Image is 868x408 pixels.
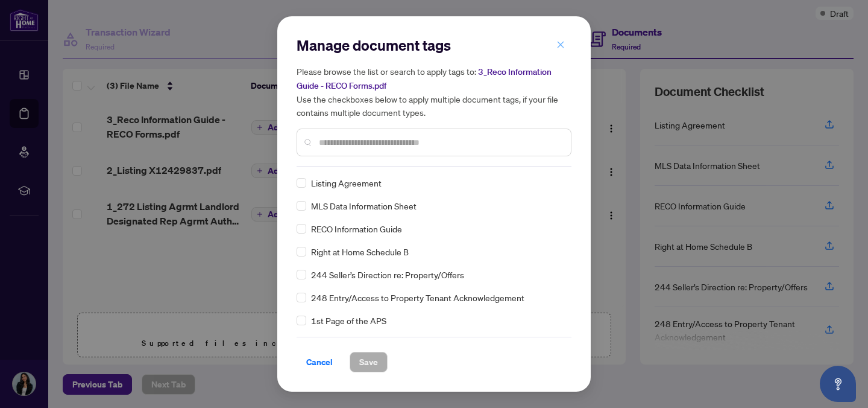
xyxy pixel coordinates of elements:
[311,314,386,327] span: 1st Page of the APS
[297,36,571,55] h2: Manage document tags
[297,352,342,372] button: Cancel
[311,199,417,212] span: MLS Data Information Sheet
[820,366,856,402] button: Open asap
[311,176,382,190] span: Listing Agreement
[350,352,388,372] button: Save
[311,291,524,304] span: 248 Entry/Access to Property Tenant Acknowledgement
[311,268,464,281] span: 244 Seller’s Direction re: Property/Offers
[556,40,565,49] span: close
[311,245,409,258] span: Right at Home Schedule B
[311,222,402,235] span: RECO Information Guide
[306,352,333,372] span: Cancel
[297,65,571,119] h5: Please browse the list or search to apply tags to: Use the checkboxes below to apply multiple doc...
